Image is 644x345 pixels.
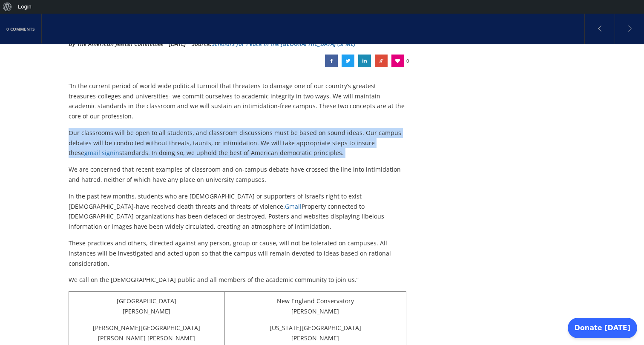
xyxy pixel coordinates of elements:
p: “In the current period of world wide political turmoil that threatens to damage one of our countr... [69,81,406,121]
a: College Presidents Decry Intimidation on Campuses [325,55,338,67]
p: [GEOGRAPHIC_DATA] [PERSON_NAME] [78,296,216,316]
p: In the past few months, students who are [DEMOGRAPHIC_DATA] or supporters of Israel’s right to ex... [69,191,406,232]
a: College Presidents Decry Intimidation on Campuses [342,55,354,67]
a: gmail signin [84,149,119,157]
p: These practices and others, directed against any person, group or cause, will not be tolerated on... [69,238,406,268]
a: Gmail [285,202,302,210]
span: 0 [406,55,409,67]
p: We call on the [DEMOGRAPHIC_DATA] public and all members of the academic community to join us.” [69,275,406,285]
p: New England Conservatory [PERSON_NAME] [233,296,397,316]
p: We are concerned that recent examples of classroom and on-campus debate have crossed the line int... [69,164,406,185]
p: Our classrooms will be open to all students, and classroom discussions must be based on sound ide... [69,128,406,158]
a: College Presidents Decry Intimidation on Campuses [358,55,371,67]
a: College Presidents Decry Intimidation on Campuses [375,55,388,67]
p: [US_STATE][GEOGRAPHIC_DATA] [PERSON_NAME] [233,323,397,343]
p: [PERSON_NAME][GEOGRAPHIC_DATA] [PERSON_NAME] [PERSON_NAME] [78,323,216,343]
a: Scholars for Peace in the [GEOGRAPHIC_DATA] (SPME) [212,40,355,48]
